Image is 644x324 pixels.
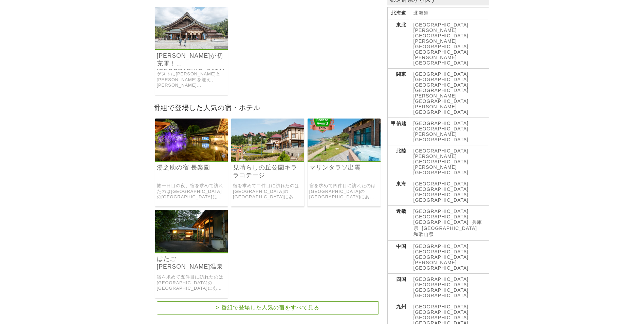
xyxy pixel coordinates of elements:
[422,226,477,231] a: [GEOGRAPHIC_DATA]
[413,22,469,28] a: [GEOGRAPHIC_DATA]
[413,315,469,320] a: [GEOGRAPHIC_DATA]
[233,164,302,179] a: 見晴らしの丘公園キララコテージ
[413,309,469,315] a: [GEOGRAPHIC_DATA]
[308,119,381,161] img: マリンタラソ出雲
[157,255,226,271] a: はたご[PERSON_NAME]温泉
[413,109,469,115] a: [GEOGRAPHIC_DATA]
[157,164,226,172] a: 湯之助の宿 長楽園
[413,38,469,49] a: [PERSON_NAME][GEOGRAPHIC_DATA]
[413,254,469,260] a: [GEOGRAPHIC_DATA]
[387,178,410,206] th: 東海
[413,192,469,197] a: [GEOGRAPHIC_DATA]
[413,214,469,219] a: [GEOGRAPHIC_DATA]
[413,197,469,203] a: [GEOGRAPHIC_DATA]
[413,93,469,104] a: [PERSON_NAME][GEOGRAPHIC_DATA]
[231,156,304,162] a: 見晴らしの丘公園キララコテージ
[308,156,381,162] a: マリンタラソ出雲
[413,293,469,298] a: [GEOGRAPHIC_DATA]
[387,69,410,118] th: 関東
[413,232,434,237] a: 和歌山県
[413,249,469,254] a: [GEOGRAPHIC_DATA]
[413,10,429,16] a: 北海道
[157,183,226,200] a: 旅一日目の夜、宿を求めて訪れたのは[GEOGRAPHIC_DATA]の[GEOGRAPHIC_DATA]にある「[GEOGRAPHIC_DATA]の[GEOGRAPHIC_DATA]」でした。 ...
[413,104,457,109] a: [PERSON_NAME]
[387,145,410,178] th: 北陸
[157,301,379,314] a: > 番組で登場した人気の宿をすべて見る
[387,7,410,19] th: 北海道
[413,55,469,66] a: [PERSON_NAME][GEOGRAPHIC_DATA]
[413,186,469,192] a: [GEOGRAPHIC_DATA]
[157,274,226,291] a: 宿を求めて五件目に訪れたのは[GEOGRAPHIC_DATA]の[GEOGRAPHIC_DATA]にある「はたご[PERSON_NAME][GEOGRAPHIC_DATA]」でした。 創業は[D...
[413,244,469,249] a: [GEOGRAPHIC_DATA]
[413,304,469,309] a: [GEOGRAPHIC_DATA]
[413,49,469,55] a: [GEOGRAPHIC_DATA]
[155,248,228,253] a: はたご小田温泉
[152,102,384,113] h2: 番組で登場した人気の宿・ホテル
[413,282,469,287] a: [GEOGRAPHIC_DATA]
[155,210,228,252] img: はたご小田温泉
[413,148,469,154] a: [GEOGRAPHIC_DATA]
[387,241,410,274] th: 中国
[413,131,469,142] a: [PERSON_NAME][GEOGRAPHIC_DATA]
[413,260,469,271] a: [PERSON_NAME][GEOGRAPHIC_DATA]
[387,118,410,145] th: 甲信越
[413,287,469,293] a: [GEOGRAPHIC_DATA]
[309,164,379,172] a: マリンタラソ出雲
[155,156,228,162] a: 湯之助の宿 長楽園
[387,19,410,69] th: 東北
[413,154,469,164] a: [PERSON_NAME][GEOGRAPHIC_DATA]
[309,183,379,200] a: 宿を求めて四件目に訪れたのは[GEOGRAPHIC_DATA]の[GEOGRAPHIC_DATA]にある「マリンタラソ出雲」でした。 オーシャンビューの客室からは、美しい出雲の夕陽や運が良いと野...
[387,274,410,301] th: 四国
[157,52,226,68] a: [PERSON_NAME]が初充電！[GEOGRAPHIC_DATA]
[413,77,469,82] a: [GEOGRAPHIC_DATA]
[413,126,469,131] a: [GEOGRAPHIC_DATA]
[413,181,469,186] a: [GEOGRAPHIC_DATA]
[413,88,469,93] a: [GEOGRAPHIC_DATA]
[231,119,304,161] img: 見晴らしの丘公園キララコテージ
[413,28,469,38] a: [PERSON_NAME][GEOGRAPHIC_DATA]
[413,219,469,225] a: [GEOGRAPHIC_DATA]
[413,164,469,175] a: [PERSON_NAME][GEOGRAPHIC_DATA]
[413,209,469,214] a: [GEOGRAPHIC_DATA]
[157,71,226,88] a: ゲストに[PERSON_NAME]と[PERSON_NAME]を迎え、[PERSON_NAME][GEOGRAPHIC_DATA]を出発し、出雲大社を通って、石見銀山を目指した島根の旅。
[155,119,228,161] img: 湯之助の宿 長楽園
[155,44,228,50] a: 出川哲朗の充電させてもらえませんか？ 行くぞ！山陰最強パワスポ街道120キロ！出雲大社通って世界遺産の石見銀山へ！ですが初登場！藤原紀香がミラクル連発でヤバいよヤバいよＳＰ
[413,82,469,88] a: [GEOGRAPHIC_DATA]
[155,7,228,49] img: 出川哲朗の充電させてもらえませんか？ 行くぞ！山陰最強パワスポ街道120キロ！出雲大社通って世界遺産の石見銀山へ！ですが初登場！藤原紀香がミラクル連発でヤバいよヤバいよＳＰ
[233,183,302,200] a: 宿を求めて二件目に訪れたのは[GEOGRAPHIC_DATA]の[GEOGRAPHIC_DATA]にある「見晴らしの丘公園キララコテージ」でした。 部屋からは[PERSON_NAME]を一望でき...
[413,71,469,77] a: [GEOGRAPHIC_DATA]
[413,121,469,126] a: [GEOGRAPHIC_DATA]
[413,276,469,282] a: [GEOGRAPHIC_DATA]
[387,206,410,241] th: 近畿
